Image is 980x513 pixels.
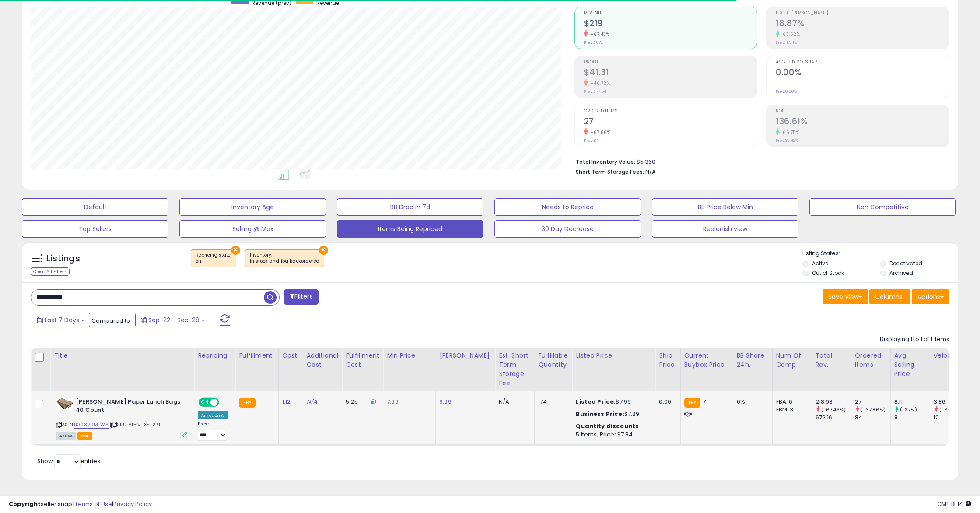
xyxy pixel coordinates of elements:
[346,351,379,369] div: Fulfillment Cost
[494,220,641,238] button: 30 Day Decrease
[576,158,635,165] b: Total Inventory Value:
[584,116,757,128] h2: 27
[54,351,190,360] div: Title
[889,260,922,267] label: Deactivated
[912,289,949,304] button: Actions
[809,198,956,216] button: Non Competitive
[584,89,606,94] small: Prev: $77.54
[179,220,326,238] button: Selling @ Max
[218,399,232,406] span: OFF
[196,252,231,265] span: Repricing state :
[934,351,966,360] div: Velocity
[239,351,274,360] div: Fulfillment
[900,406,917,413] small: (1.37%)
[737,398,766,406] div: 0%
[821,406,846,413] small: (-67.43%)
[812,269,844,277] label: Out of Stock
[776,18,949,30] h2: 18.87%
[231,246,240,255] button: ×
[776,406,805,414] div: FBM: 3
[282,397,291,406] a: 1.12
[439,351,491,360] div: [PERSON_NAME]
[198,351,231,360] div: Repricing
[894,351,926,379] div: Avg Selling Price
[439,397,451,406] a: 9.99
[855,414,890,422] div: 84
[815,351,847,369] div: Total Rev.
[46,253,80,265] h5: Listings
[776,67,949,79] h2: 0.00%
[776,116,949,128] h2: 136.61%
[776,138,798,143] small: Prev: 82.42%
[239,398,255,408] small: FBA
[588,80,610,87] small: -46.72%
[113,500,152,508] a: Privacy Policy
[77,432,92,440] span: FBA
[659,398,673,406] div: 0.00
[199,399,210,406] span: ON
[652,198,798,216] button: BB Price Below Min
[45,316,79,324] span: Last 7 Days
[31,313,90,327] button: Last 7 Days
[776,89,797,94] small: Prev: 0.00%
[894,414,930,422] div: 8
[179,198,326,216] button: Inventory Age
[22,220,168,238] button: Top Sellers
[576,422,648,430] div: :
[588,31,610,38] small: -67.43%
[494,198,641,216] button: Needs to Reprice
[780,31,800,38] small: 63.52%
[652,220,798,238] button: Replenish view
[576,410,624,418] b: Business Price:
[855,398,890,406] div: 27
[576,398,648,406] div: $7.99
[780,129,799,136] small: 65.75%
[576,422,639,430] b: Quantity discounts
[56,432,76,440] span: All listings currently available for purchase on Amazon
[802,249,958,258] p: Listing States:
[9,500,152,509] div: seller snap | |
[737,351,769,369] div: BB Share 24h.
[576,156,943,166] li: $5,360
[198,421,228,441] div: Preset:
[337,220,483,238] button: Items Being Repriced
[22,198,168,216] button: Default
[815,414,851,422] div: 672.16
[91,316,132,325] span: Compared to:
[584,109,757,114] span: Ordered Items
[776,60,949,65] span: Avg. Buybox Share
[284,289,318,305] button: Filters
[815,398,851,406] div: 218.93
[76,398,182,416] b: [PERSON_NAME] Paper Lunch Bags 40 Count
[307,397,317,406] a: N/A
[880,335,949,344] div: Displaying 1 to 1 of 1 items
[659,351,676,369] div: Ship Price
[812,260,828,267] label: Active
[584,138,598,143] small: Prev: 84
[822,289,868,304] button: Save View
[499,351,531,388] div: Est. Short Term Storage Fee
[387,397,399,406] a: 7.99
[934,398,969,406] div: 3.86
[934,414,969,422] div: 12
[576,397,616,406] b: Listed Price:
[576,168,644,176] b: Short Term Storage Fees:
[776,351,808,369] div: Num of Comp.
[346,398,376,406] div: 5.25
[538,398,565,406] div: 174
[869,289,910,304] button: Columns
[337,198,483,216] button: BB Drop in 7d
[74,421,108,429] a: B003V9MTWY
[684,351,729,369] div: Current Buybox Price
[939,406,964,413] small: (-67.83%)
[584,40,603,45] small: Prev: $672
[703,397,706,406] span: 7
[894,398,930,406] div: 8.11
[56,398,187,439] div: ASIN:
[148,316,199,324] span: Sep-22 - Sep-28
[37,457,100,465] span: Show: entries
[684,398,700,408] small: FBA
[9,500,41,508] strong: Copyright
[645,168,656,176] span: N/A
[196,258,231,264] div: on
